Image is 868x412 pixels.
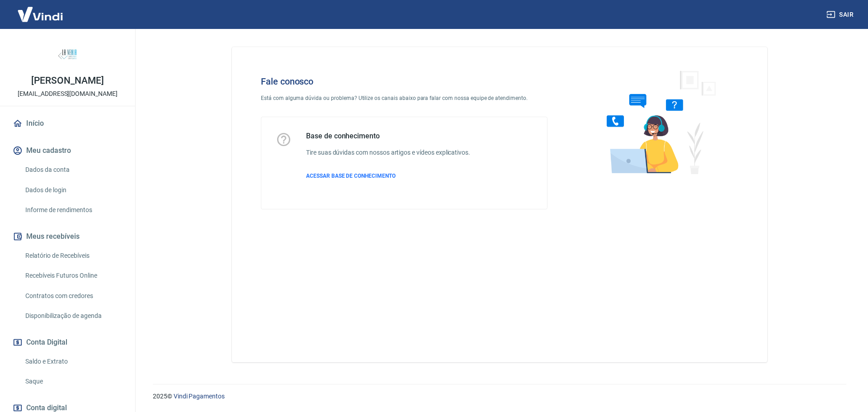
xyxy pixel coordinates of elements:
[174,393,225,400] a: Vindi Pagamentos
[306,148,470,157] h6: Tire suas dúvidas com nossos artigos e vídeos explicativos.
[11,332,124,352] button: Conta Digital
[22,372,124,391] a: Saque
[306,173,396,179] span: ACESSAR BASE DE CONHECIMENTO
[825,6,857,23] button: Sair
[22,307,124,325] a: Disponibilização de agenda
[306,172,470,180] a: ACESSAR BASE DE CONHECIMENTO
[22,161,124,179] a: Dados da conta
[11,227,124,246] button: Meus recebíveis
[261,94,547,102] p: Está com alguma dúvida ou problema? Utilize os canais abaixo para falar com nossa equipe de atend...
[22,287,124,305] a: Contratos com credores
[261,76,547,87] h4: Fale conosco
[22,201,124,219] a: Informe de rendimentos
[18,89,118,99] p: [EMAIL_ADDRESS][DOMAIN_NAME]
[22,266,124,285] a: Recebíveis Futuros Online
[153,392,846,401] p: 2025 ©
[11,114,124,133] a: Início
[306,132,470,141] h5: Base de conhecimento
[22,181,124,199] a: Dados de login
[589,62,726,182] img: Fale conosco
[11,141,124,161] button: Meu cadastro
[22,246,124,265] a: Relatório de Recebíveis
[22,352,124,371] a: Saldo e Extrato
[11,0,70,28] img: Vindi
[50,36,86,72] img: abd24a81-6271-4b31-a316-a04d4badab3b.jpeg
[31,76,104,85] p: [PERSON_NAME]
